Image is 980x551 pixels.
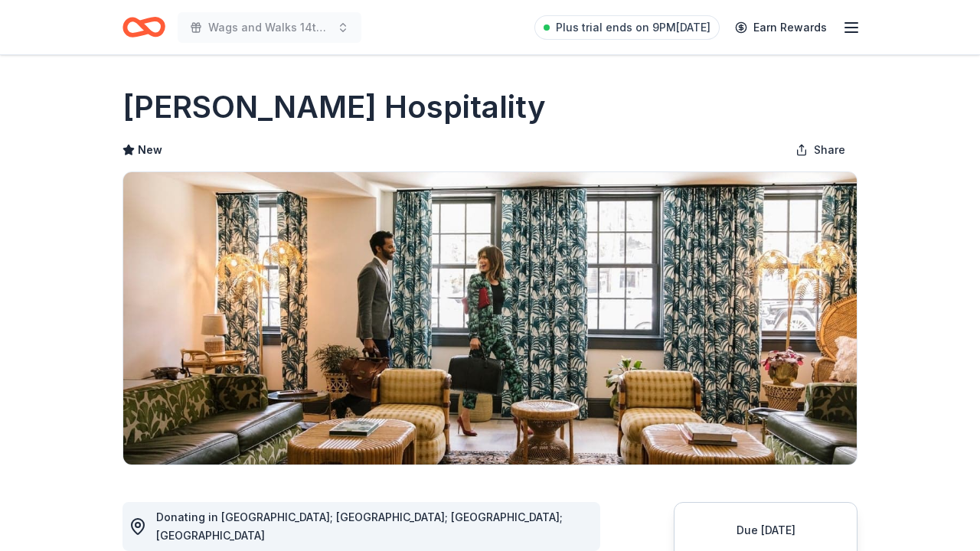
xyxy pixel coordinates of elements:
[783,135,857,165] button: Share
[693,521,838,540] div: Due [DATE]
[156,510,563,542] span: Donating in [GEOGRAPHIC_DATA]; [GEOGRAPHIC_DATA]; [GEOGRAPHIC_DATA]; [GEOGRAPHIC_DATA]
[556,18,710,37] span: Plus trial ends on 9PM[DATE]
[122,9,165,45] a: Home
[814,141,845,159] span: Share
[208,18,331,37] span: Wags and Walks 14th Annual Online Auction
[178,12,361,43] button: Wags and Walks 14th Annual Online Auction
[138,141,162,159] span: New
[123,172,857,465] img: Image for Oliver Hospitality
[534,15,720,40] a: Plus trial ends on 9PM[DATE]
[726,14,836,41] a: Earn Rewards
[122,86,546,129] h1: [PERSON_NAME] Hospitality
